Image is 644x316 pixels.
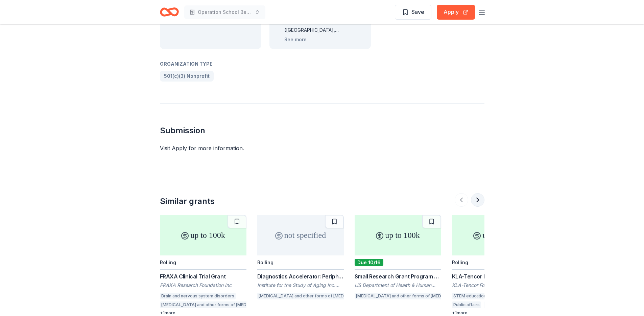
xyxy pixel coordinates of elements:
[395,5,431,20] button: Save
[184,5,265,19] button: Operation School Bell (OSB) & Serving Those Who Serve
[160,293,236,299] div: Brain and nervous system disorders
[160,310,246,316] div: + 1 more
[160,259,176,265] div: Rolling
[452,301,481,308] div: Public affairs
[257,259,273,265] div: Rolling
[160,215,246,316] a: up to 100kRollingFRAXA Clinical Trial GrantFRAXA Research Foundation IncBrain and nervous system ...
[452,259,468,265] div: Rolling
[175,10,256,44] div: [GEOGRAPHIC_DATA], [GEOGRAPHIC_DATA]
[257,215,344,301] a: not specifiedRollingDiagnostics Accelerator: Peripheral Biomarkers ProgramInstitute for the Study...
[411,7,424,16] span: Save
[160,144,484,152] div: Visit Apply for more information.
[160,215,246,255] div: up to 100k
[160,272,246,280] div: FRAXA Clinical Trial Grant
[355,282,441,289] div: US Department of Health & Human Services: National Institutes of Health (NIH)
[160,125,484,136] h2: Submission
[160,71,214,82] a: 501(c)(3) Nonprofit
[355,259,383,266] div: Due 10/16
[355,293,467,299] div: [MEDICAL_DATA] and other forms of [MEDICAL_DATA]
[284,36,307,44] button: See more
[257,215,344,255] div: not specified
[257,282,344,289] div: Institute for the Study of Aging Inc. ([MEDICAL_DATA] Drug Discovery Foundation)
[198,8,252,16] span: Operation School Bell (OSB) & Serving Those Who Serve
[355,215,441,255] div: up to 100k
[484,301,499,308] div: Health
[452,310,539,316] div: + 1 more
[160,60,371,68] div: Organization Type
[160,301,272,308] div: [MEDICAL_DATA] and other forms of [MEDICAL_DATA]
[160,196,215,207] div: Similar grants
[355,215,441,301] a: up to 100kDue 10/16Small Research Grant Program for the Next Generation of Researchers in AD/ADRD...
[452,215,539,316] a: up to 100kRollingKLA-Tencor Foundation: Community Investment FundKLA-Tencor FoundationSTEM educat...
[164,72,210,80] span: 501(c)(3) Nonprofit
[452,282,539,289] div: KLA-Tencor Foundation
[452,215,539,255] div: up to 100k
[437,5,475,20] button: Apply
[257,293,369,299] div: [MEDICAL_DATA] and other forms of [MEDICAL_DATA]
[355,272,441,280] div: Small Research Grant Program for the Next Generation of Researchers in AD/ADRD Research (R03 Clin...
[257,272,344,280] div: Diagnostics Accelerator: Peripheral Biomarkers Program
[452,293,487,299] div: STEM education
[160,4,179,20] a: Home
[452,272,539,280] div: KLA-Tencor Foundation: Community Investment Fund
[160,282,246,289] div: FRAXA Research Foundation Inc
